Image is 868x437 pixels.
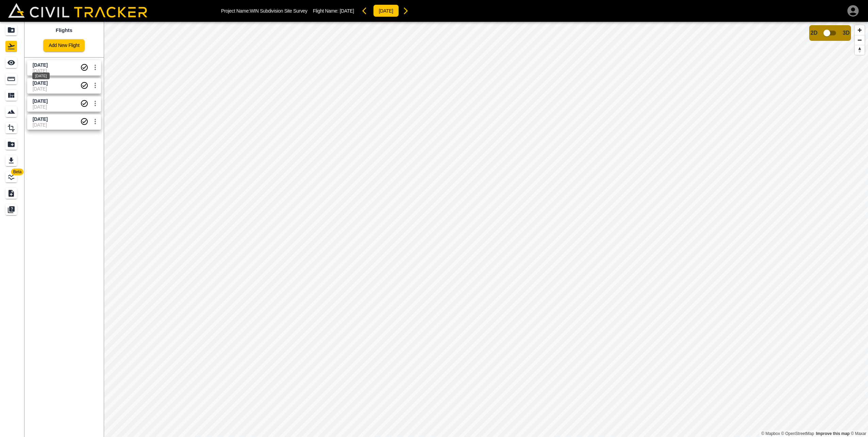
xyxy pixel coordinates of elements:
span: 2D [811,30,817,36]
a: OpenStreetMap [781,431,814,436]
div: [DATE] [32,72,50,79]
button: Reset bearing to north [855,45,865,55]
p: Flight Name: [313,8,354,14]
a: Mapbox [761,431,780,436]
span: 3D [843,30,850,36]
a: Maxar [851,431,866,436]
a: Map feedback [816,431,850,436]
span: [DATE] [340,8,354,14]
button: Zoom in [855,25,865,35]
button: Zoom out [855,35,865,45]
p: Project Name: WIN Subdivision Site Survey [221,8,307,14]
canvas: Map [104,22,868,437]
button: [DATE] [373,4,399,17]
img: Civil Tracker [8,3,147,17]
